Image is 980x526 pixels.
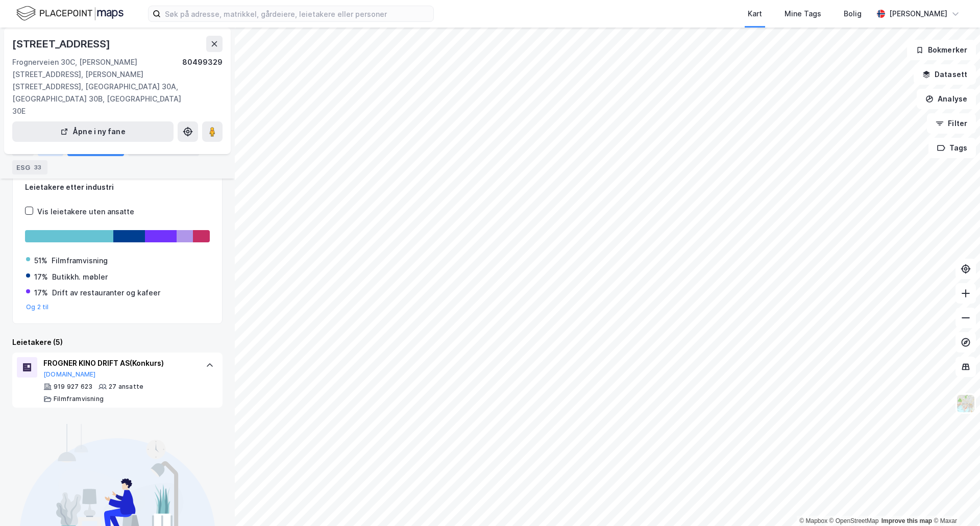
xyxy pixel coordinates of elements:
[889,8,947,20] div: [PERSON_NAME]
[927,113,976,134] button: Filter
[12,121,174,142] button: Åpne i ny fane
[12,56,182,117] div: Frognerveien 30C, [PERSON_NAME][STREET_ADDRESS], [PERSON_NAME][STREET_ADDRESS], [GEOGRAPHIC_DATA]...
[43,370,96,379] button: [DOMAIN_NAME]
[929,477,980,526] div: Kontrollprogram for chat
[12,336,223,348] div: Leietakere (5)
[844,8,862,20] div: Bolig
[32,162,43,172] div: 33
[54,383,92,391] div: 919 927 623
[929,477,980,526] iframe: Chat Widget
[12,36,112,52] div: [STREET_ADDRESS]
[917,89,976,109] button: Analyse
[37,206,134,218] div: Vis leietakere uten ansatte
[52,287,160,299] div: Drift av restauranter og kafeer
[34,255,47,267] div: 51%
[161,6,433,21] input: Søk på adresse, matrikkel, gårdeiere, leietakere eller personer
[829,517,879,524] a: OpenStreetMap
[881,517,932,524] a: Improve this map
[928,138,976,158] button: Tags
[52,255,108,267] div: Filmframvisning
[54,395,104,403] div: Filmframvisning
[182,56,223,117] div: 80499329
[25,181,210,193] div: Leietakere etter industri
[907,40,976,60] button: Bokmerker
[12,160,47,174] div: ESG
[26,303,49,311] button: Og 2 til
[34,271,48,283] div: 17%
[34,287,48,299] div: 17%
[52,271,108,283] div: Butikkh. møbler
[785,8,821,20] div: Mine Tags
[109,383,143,391] div: 27 ansatte
[956,394,975,413] img: Z
[748,8,762,20] div: Kart
[799,517,827,524] a: Mapbox
[914,64,976,85] button: Datasett
[16,5,124,22] img: logo.f888ab2527a4732fd821a326f86c7f29.svg
[43,357,195,369] div: FROGNER KINO DRIFT AS (Konkurs)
